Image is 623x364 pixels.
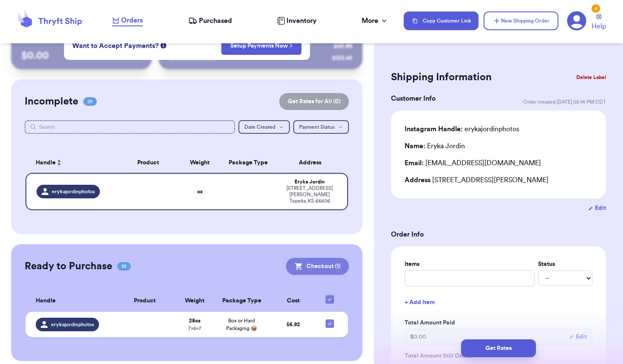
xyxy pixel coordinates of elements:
input: Search [25,120,235,134]
button: New Shipping Order [484,11,558,30]
a: 4 [567,11,586,31]
div: [EMAIL_ADDRESS][DOMAIN_NAME] [405,158,592,168]
div: Eryka Jordin [282,179,337,185]
span: Inventory [286,16,317,26]
span: Name: [405,143,425,150]
h3: Order Info [391,229,606,240]
span: Handle [36,158,56,167]
a: Help [592,14,606,31]
a: Orders [112,15,143,26]
span: Order created: [DATE] 05:14 PM CDT [523,99,606,105]
th: Package Type [213,290,270,312]
span: Email: [405,160,424,166]
h2: Incomplete [25,95,78,108]
th: Product [116,152,181,173]
th: Address [277,152,348,173]
span: Help [592,21,606,31]
span: erykajordinphotos [52,188,95,195]
th: Package Type [219,152,278,173]
th: Cost [270,290,317,312]
button: Payment Status [293,120,349,134]
span: Address [405,177,430,183]
span: Orders [121,15,143,25]
strong: oz [197,189,203,194]
a: Setup Payments Now [230,42,293,50]
button: Date Created [238,120,290,134]
div: 4 [592,4,600,13]
h2: Ready to Purchase [25,260,112,273]
th: Product [113,290,176,312]
button: Sort ascending [56,158,62,168]
label: Status [538,260,592,268]
button: Delete Label [573,68,609,87]
button: Edit [588,204,606,212]
button: Copy Customer Link [404,11,479,30]
label: Total Amount Paid [405,319,592,327]
div: [STREET_ADDRESS][PERSON_NAME] Topeka , KS 66606 [282,185,337,204]
label: Items [405,260,535,268]
strong: 28 oz [189,318,201,323]
h3: Customer Info [391,93,436,104]
th: Weight [181,152,219,173]
button: Checkout (1) [286,258,349,275]
span: Purchased [199,16,232,26]
div: [STREET_ADDRESS][PERSON_NAME] [405,175,592,185]
div: More [362,16,388,26]
p: $ 0.00 [21,49,142,62]
span: 01 [117,262,131,271]
div: Eryka Jordin [405,141,465,151]
button: Get Rates [461,339,536,357]
span: Box or Hard Packaging 📦 [226,318,257,331]
span: Instagram Handle: [405,126,463,133]
a: Purchased [188,16,232,26]
div: $ 123.45 [332,54,352,62]
div: $ 45.99 [334,42,352,51]
th: Weight [176,290,213,312]
span: Handle [36,296,56,305]
span: Want to Accept Payments? [72,41,159,51]
span: $ 6.92 [286,322,300,327]
span: 01 [83,97,97,106]
span: 7 x 6 x 7 [188,326,201,331]
a: Inventory [277,16,317,26]
button: Setup Payments Now [221,37,302,55]
div: erykajordinphotos [405,124,519,134]
span: Payment Status [299,124,334,130]
span: Date Created [244,124,275,130]
button: + Add Item [401,293,596,312]
button: Get Rates for All (0) [279,93,349,110]
h2: Shipping Information [391,71,492,84]
span: erykajordinphotos [51,321,94,328]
